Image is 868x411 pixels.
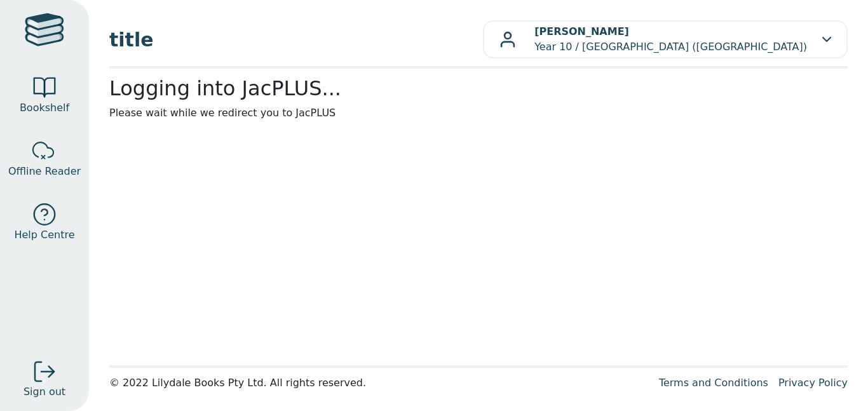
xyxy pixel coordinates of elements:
[20,100,69,116] span: Bookshelf
[534,25,629,37] b: [PERSON_NAME]
[659,377,768,389] a: Terms and Conditions
[109,105,848,121] p: Please wait while we redirect you to JacPLUS
[14,227,74,243] span: Help Centre
[8,164,81,179] span: Offline Reader
[109,25,483,54] span: title
[483,20,848,58] button: [PERSON_NAME]Year 10 / [GEOGRAPHIC_DATA] ([GEOGRAPHIC_DATA])
[534,24,807,55] p: Year 10 / [GEOGRAPHIC_DATA] ([GEOGRAPHIC_DATA])
[109,76,848,100] h2: Logging into JacPLUS...
[24,384,65,400] span: Sign out
[778,377,848,389] a: Privacy Policy
[109,375,649,391] div: © 2022 Lilydale Books Pty Ltd. All rights reserved.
